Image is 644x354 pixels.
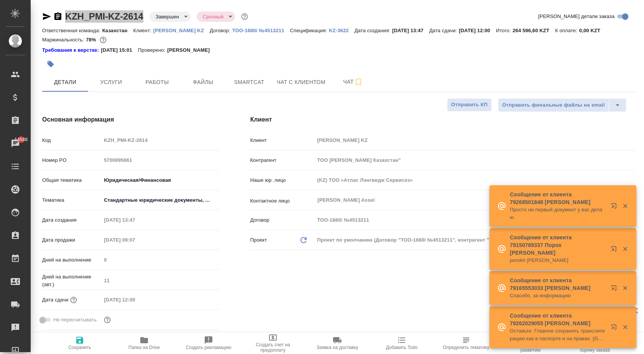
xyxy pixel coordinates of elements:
[250,176,315,184] p: Наше юр. лицо
[138,46,168,54] p: Проверено:
[101,135,219,146] input: Пустое поле
[290,28,329,33] p: Спецификация:
[496,28,513,33] p: Итого:
[69,295,79,305] button: Если добавить услуги и заполнить их объемом, то дата рассчитается автоматически
[186,345,232,350] span: Создать рекламацию
[579,28,606,33] p: 0,00 KZT
[510,277,606,292] p: Сообщение от клиента 79165553033 [PERSON_NAME]
[314,135,636,146] input: Пустое поле
[386,345,417,350] span: Добавить Todo
[112,333,176,354] button: Папка на Drive
[42,46,101,54] a: Требования к верстке:
[370,333,434,354] button: Добавить Todo
[314,155,636,166] input: Пустое поле
[42,273,101,288] p: Дней на выполнение (авт.)
[42,46,101,54] div: Нажми, чтобы открыть папку с инструкцией
[128,345,160,350] span: Папка на Drive
[606,319,624,338] button: Открыть в новой вкладке
[443,345,489,350] span: Определить тематику
[98,35,108,45] button: 10767.27 RUB; 0.00 KZT;
[245,342,301,353] span: Создать счет на предоплату
[510,191,606,206] p: Сообщение от клиента 79269501848 [PERSON_NAME]
[277,77,325,87] span: Чат с клиентом
[42,296,69,304] p: Дата сдачи
[606,198,624,217] button: Открыть в новой вкладке
[447,98,492,112] button: Отправить КП
[153,13,181,20] button: Завершен
[101,194,219,207] div: Стандартные юридические документы, договоры, уставы
[314,234,636,247] div: Проект по умолчанию (Договор "ТОО-1680/ №4513211", контрагент "ТОО [PERSON_NAME] Казахстан"")
[451,100,488,109] span: Отправить КП
[139,77,176,87] span: Работы
[317,345,358,350] span: Заявка на доставку
[48,333,112,354] button: Сохранить
[250,216,315,224] p: Договор
[250,236,267,244] p: Проект
[42,137,101,144] p: Код
[502,101,605,110] span: Отправить финальные файлы на email
[498,98,609,112] button: Отправить финальные файлы на email
[305,333,370,354] button: Заявка на доставку
[617,245,633,252] button: Закрыть
[329,27,355,33] a: KZ-3622
[42,56,59,72] button: Добавить тэг
[101,294,168,305] input: Пустое поле
[42,28,102,33] p: Ответственная команда:
[335,77,371,87] span: Чат
[354,77,363,87] svg: Подписаться
[429,28,459,33] p: Дата сдачи:
[101,155,219,166] input: Пустое поле
[241,333,305,354] button: Создать счет на предоплату
[250,115,636,124] h4: Клиент
[42,256,101,264] p: Дней на выполнение
[185,77,222,87] span: Файлы
[68,345,91,350] span: Сохранить
[176,333,241,354] button: Создать рекламацию
[42,176,101,184] p: Общая тематика
[617,203,633,209] button: Закрыть
[555,28,579,33] p: К оплате:
[101,214,168,226] input: Пустое поле
[513,28,555,33] p: 264 596,60 KZT
[606,280,624,299] button: Открыть в новой вкладке
[2,134,29,153] a: 14580
[510,292,606,300] p: Спасибо, за информацию
[197,12,235,22] div: Завершен
[167,46,215,54] p: [PERSON_NAME]
[149,12,191,22] div: Завершен
[329,28,355,33] p: KZ-3622
[210,28,232,33] p: Договор:
[42,37,86,43] p: Маржинальность:
[101,254,219,265] input: Пустое поле
[42,196,101,204] p: Тематика
[617,324,633,331] button: Закрыть
[42,115,220,124] h4: Основная информация
[53,316,97,324] span: Не пересчитывать
[42,12,51,21] button: Скопировать ссылку для ЯМессенджера
[250,137,315,144] p: Клиент
[101,275,219,286] input: Пустое поле
[102,28,133,33] p: Казахстан
[538,13,614,20] span: [PERSON_NAME] детали заказа
[47,77,84,87] span: Детали
[314,214,636,226] input: Пустое поле
[101,46,138,54] p: [DATE] 15:01
[153,28,210,33] p: [PERSON_NAME] KZ
[498,98,626,112] div: split button
[232,27,290,33] a: ТОО-1680/ №4513211
[510,257,606,264] p: porokh [PERSON_NAME]
[231,77,268,87] span: Smartcat
[53,12,62,21] button: Скопировать ссылку
[250,197,315,205] p: Контактное лицо
[510,206,606,221] p: Просто ни первый документ у вас делаю
[102,315,112,325] button: Включи, если не хочешь, чтобы указанная дата сдачи изменилась после переставления заказа в 'Подтв...
[510,327,606,342] p: Оставьте. Главное сохранить транслитерацию как в паспорте и на правах. [GEOGRAPHIC_DATA]
[101,234,168,245] input: Пустое поле
[42,236,101,244] p: Дата продажи
[355,28,392,33] p: Дата создания:
[133,28,153,33] p: Клиент:
[10,136,32,143] span: 14580
[240,12,250,21] button: Доп статусы указывают на важность/срочность заказа
[200,13,226,20] button: Срочный
[434,333,498,354] button: Определить тематику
